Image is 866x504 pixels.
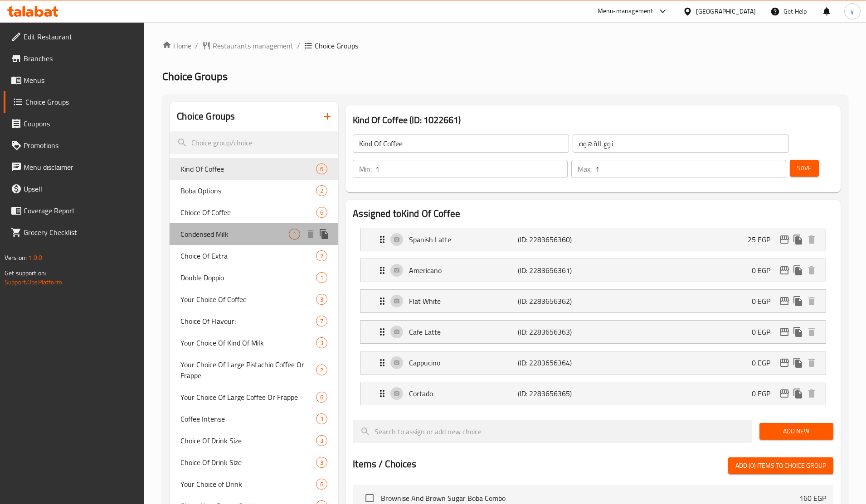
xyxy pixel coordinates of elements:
span: Choice Of Drink Size [180,435,316,446]
button: duplicate [317,227,331,241]
p: Spanish Latte [409,234,518,245]
li: Expand [353,224,833,255]
span: Chioce Of Coffee [180,207,316,218]
button: edit [778,356,791,370]
a: Choice Groups [4,91,145,113]
nav: breadcrumb [162,40,848,51]
li: Expand [353,317,833,347]
a: Home [162,40,191,51]
div: Condensed Milk1deleteduplicate [170,223,338,245]
div: Choices [316,392,327,403]
span: Add (0) items to choice group [735,460,826,471]
p: 0 EGP [752,388,778,399]
a: Coupons [4,113,145,134]
span: Condensed Milk [180,229,289,240]
span: Choice Of Flavour: [180,316,316,326]
span: 1 [316,274,327,282]
button: Save [790,160,819,177]
p: (ID: 2283656363) [518,326,590,337]
div: Chioce Of Coffee6 [170,202,338,223]
div: Expand [360,321,826,343]
button: Add (0) items to choice group [728,457,833,474]
h2: Choice Groups [177,110,235,123]
p: Cortado [409,388,518,399]
a: Upsell [4,178,145,200]
a: Menu disclaimer [4,156,145,178]
div: Your Choice Of Kind Of Milk3 [170,332,338,354]
button: delete [805,387,818,400]
span: 3 [316,437,327,445]
span: Upsell [24,183,137,194]
h2: Items / Choices [353,457,416,471]
div: Choices [289,229,300,240]
div: Kind Of Coffee6 [170,158,338,180]
p: 0 EGP [752,357,778,368]
p: Min: [359,163,372,174]
p: 25 EGP [748,234,778,245]
p: Flat White [409,296,518,307]
button: edit [778,325,791,339]
button: delete [805,264,818,277]
span: 2 [316,366,327,374]
li: Expand [353,378,833,409]
div: Menu-management [598,6,653,17]
span: 7 [316,317,327,326]
span: 3 [316,295,327,304]
a: Grocery Checklist [4,221,145,243]
span: Coupons [24,118,137,129]
span: Your Choice Of Coffee [180,294,316,305]
button: duplicate [791,356,805,370]
span: Save [797,163,812,174]
h3: Kind Of Coffee (ID: 1022661) [353,113,833,127]
span: y [851,6,854,16]
span: 1.0.0 [28,252,42,264]
p: (ID: 2283656361) [518,265,590,276]
div: Choice Of Extra2 [170,245,338,267]
span: Double Doppio [180,272,316,283]
div: Choices [316,163,327,174]
button: duplicate [791,294,805,308]
input: search [353,420,752,443]
div: Choices [316,316,327,326]
button: duplicate [791,233,805,246]
span: 3 [316,458,327,467]
p: 160 EGP [799,493,826,504]
button: duplicate [791,325,805,339]
span: Version: [5,252,27,264]
p: (ID: 2283656365) [518,388,590,399]
button: edit [778,294,791,308]
div: Your Choice Of Coffee3 [170,288,338,310]
span: 6 [316,480,327,489]
div: Double Doppio1 [170,267,338,288]
button: delete [805,325,818,339]
div: Your Choice Of Large Pistachio Coffee Or Frappe2 [170,354,338,386]
div: Choices [316,365,327,375]
span: 2 [316,252,327,260]
div: Choices [316,457,327,468]
span: Your Choice Of Kind Of Milk [180,337,316,348]
span: Coffee Intense [180,413,316,424]
input: search [170,131,338,154]
span: Brownise And Brown Sugar Boba Combo [381,493,799,504]
button: edit [778,264,791,277]
div: Expand [360,228,826,251]
li: / [195,40,198,51]
li: Expand [353,347,833,378]
span: Your Choice Of Large Pistachio Coffee Or Frappe [180,359,316,381]
span: 1 [289,230,300,239]
a: Promotions [4,134,145,156]
a: Branches [4,48,145,69]
span: Kind Of Coffee [180,163,316,174]
li: / [297,40,300,51]
p: Max: [578,163,592,174]
span: Your Choice of Drink [180,479,316,490]
button: duplicate [791,264,805,277]
span: Edit Restaurant [24,31,137,42]
div: Choices [316,479,327,490]
span: 3 [316,415,327,423]
div: Your Choice of Drink6 [170,473,338,495]
div: Choices [316,272,327,283]
button: edit [778,387,791,400]
div: Your Choice Of Large Coffee Or Frappe6 [170,386,338,408]
a: Restaurants management [202,40,293,51]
